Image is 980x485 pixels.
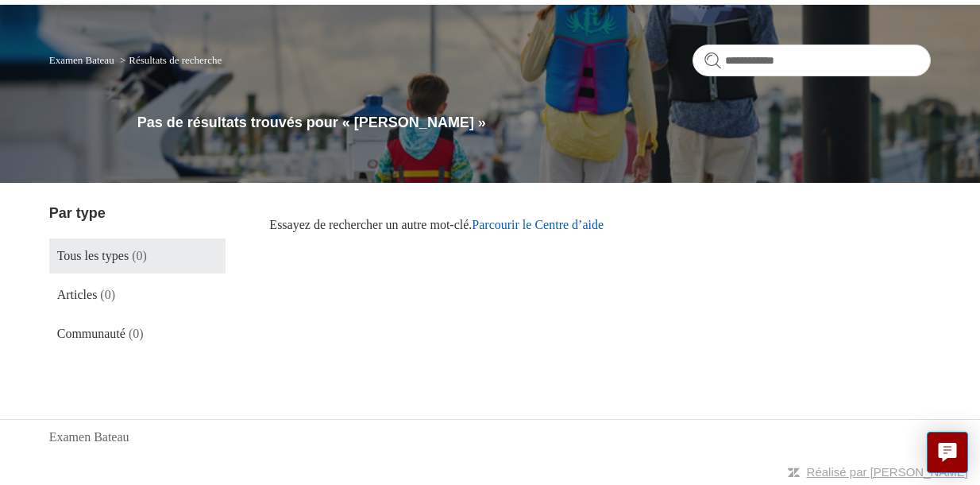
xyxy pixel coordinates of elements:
h3: Par type [49,203,226,224]
a: Articles (0) [49,277,226,312]
a: Examen Bateau [49,428,129,447]
span: (0) [132,249,147,262]
a: Tous les types (0) [49,239,226,274]
p: Essayez de rechercher un autre mot-clé. [269,215,931,235]
span: (0) [129,327,144,340]
span: Tous les types [57,249,129,262]
button: Live chat [927,432,968,473]
span: Communauté [57,327,125,340]
a: Parcourir le Centre d’aide [472,218,604,231]
span: Articles [57,288,98,301]
input: Rechercher [693,45,931,76]
h1: Pas de résultats trouvés pour « [PERSON_NAME] » [137,112,932,134]
li: Examen Bateau [49,54,117,66]
a: Réalisé par [PERSON_NAME] [807,465,968,479]
li: Résultats de recherche [117,54,222,66]
a: Communauté (0) [49,316,226,351]
span: (0) [100,288,115,301]
a: Examen Bateau [49,54,114,66]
